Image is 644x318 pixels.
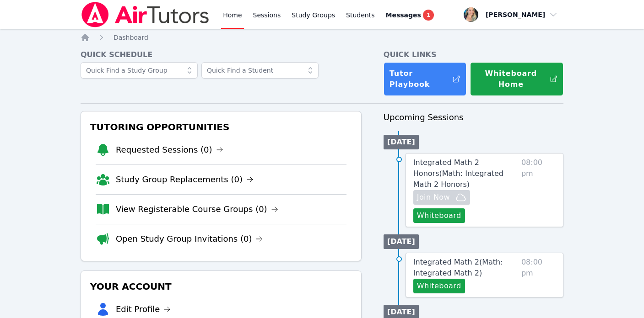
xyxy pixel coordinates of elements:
[88,278,354,295] h3: Your Account
[413,157,518,190] a: Integrated Math 2 Honors(Math: Integrated Math 2 Honors)
[88,119,354,135] h3: Tutoring Opportunities
[384,49,563,60] h4: Quick Links
[116,143,223,156] a: Requested Sessions (0)
[470,62,563,96] button: Whiteboard Home
[81,62,198,79] input: Quick Find a Study Group
[413,258,503,277] span: Integrated Math 2 ( Math: Integrated Math 2 )
[81,33,563,42] nav: Breadcrumb
[413,158,503,189] span: Integrated Math 2 Honors ( Math: Integrated Math 2 Honors )
[116,173,254,186] a: Study Group Replacements (0)
[386,11,421,20] span: Messages
[384,111,563,124] h3: Upcoming Sessions
[81,49,362,60] h4: Quick Schedule
[413,257,518,279] a: Integrated Math 2(Math: Integrated Math 2)
[114,33,148,42] a: Dashboard
[417,192,450,203] span: Join Now
[521,157,556,223] span: 08:00 pm
[201,62,319,79] input: Quick Find a Student
[81,2,210,27] img: Air Tutors
[413,208,465,223] button: Whiteboard
[384,234,419,249] li: [DATE]
[114,34,148,41] span: Dashboard
[116,203,278,216] a: View Registerable Course Groups (0)
[116,233,263,245] a: Open Study Group Invitations (0)
[384,62,466,96] a: Tutor Playbook
[384,135,419,149] li: [DATE]
[521,257,556,293] span: 08:00 pm
[413,279,465,293] button: Whiteboard
[413,190,470,205] button: Join Now
[423,10,434,21] span: 1
[116,303,171,316] a: Edit Profile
